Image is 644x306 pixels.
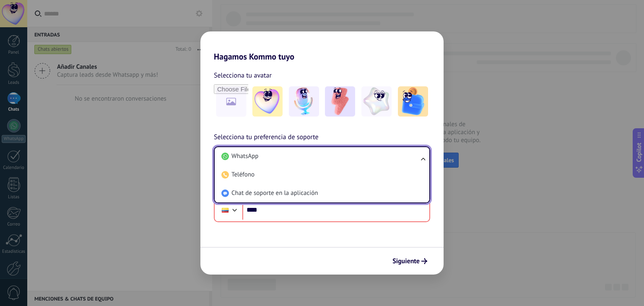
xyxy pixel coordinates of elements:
button: Siguiente [389,254,431,268]
span: Teléfono [231,171,254,179]
img: -4.jpeg [361,86,392,117]
img: -5.jpeg [398,86,428,117]
span: Chat de soporte en la aplicación [231,189,318,197]
img: -1.jpeg [252,86,283,117]
span: Selecciona tu preferencia de soporte [214,132,319,143]
img: -2.jpeg [289,86,319,117]
span: Selecciona tu avatar [214,70,272,81]
div: Ecuador: + 593 [217,201,233,219]
h2: Hagamos Kommo tuyo [200,31,444,62]
img: -3.jpeg [325,86,355,117]
span: WhatsApp [231,152,258,161]
span: Siguiente [392,258,420,264]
